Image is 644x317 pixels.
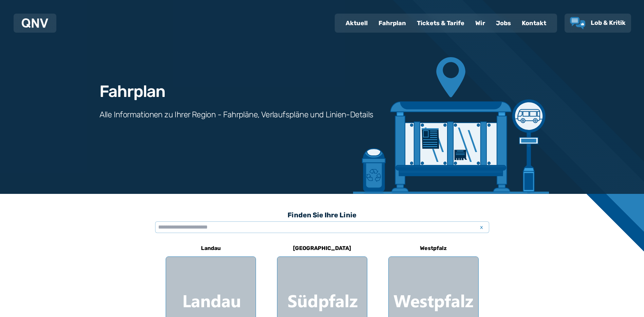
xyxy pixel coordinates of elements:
h1: Fahrplan [99,83,165,100]
h6: [GEOGRAPHIC_DATA] [290,243,354,254]
a: Lob & Kritik [570,17,626,29]
a: Wir [470,14,491,32]
a: Kontakt [516,14,552,32]
a: Jobs [491,14,516,32]
img: QNV Logo [22,18,48,28]
h3: Finden Sie Ihre Linie [155,207,489,222]
h3: Alle Informationen zu Ihrer Region - Fahrpläne, Verlaufspläne und Linien-Details [99,109,373,120]
h6: Westpfalz [417,243,449,254]
a: Tickets & Tarife [411,14,470,32]
a: Fahrplan [373,14,411,32]
span: Lob & Kritik [591,19,626,27]
h6: Landau [198,243,223,254]
span: x [477,223,486,231]
a: QNV Logo [22,16,48,30]
a: Aktuell [340,14,373,32]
